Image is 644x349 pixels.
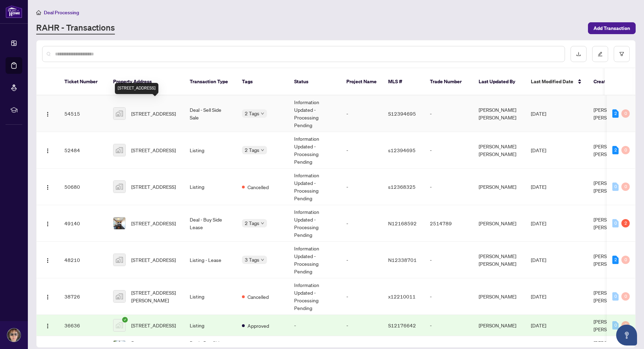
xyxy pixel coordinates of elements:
td: - [424,169,473,205]
div: 2 [612,146,619,154]
span: s12368325 [388,184,416,190]
img: Logo [45,111,50,117]
td: Information Updated - Processing Pending [289,169,341,205]
div: 0 [621,321,630,329]
td: [PERSON_NAME] [PERSON_NAME] [473,132,525,169]
td: 48210 [59,242,108,278]
button: Open asap [616,325,637,346]
div: 0 [612,183,619,191]
td: Listing [184,132,236,169]
img: Logo [45,294,50,300]
button: Logo [42,254,53,265]
span: s12394695 [388,147,416,153]
td: 2514789 [424,205,473,242]
span: check-circle [122,317,128,323]
button: Add Transaction [588,22,636,34]
span: [STREET_ADDRESS] [131,146,176,154]
td: 38726 [59,278,108,315]
span: [STREET_ADDRESS] [131,183,176,191]
td: 36636 [59,315,108,336]
span: [DATE] [531,147,546,153]
th: MLS # [383,68,424,95]
span: N12168592 [388,220,417,226]
span: 3 Tags [245,256,259,264]
th: Last Updated By [473,68,525,95]
td: - [341,169,383,205]
button: Logo [42,218,53,229]
th: Property Address [108,68,184,95]
span: [STREET_ADDRESS] [131,256,176,264]
th: Tags [236,68,289,95]
span: Approved [248,322,269,329]
span: x12210011 [388,293,416,300]
span: Cancelled [248,293,269,301]
div: 0 [621,109,630,118]
td: Information Updated - Processing Pending [289,278,341,315]
button: download [571,46,587,62]
img: thumbnail-img [113,254,125,266]
td: - [341,205,383,242]
span: edit [598,52,603,56]
span: download [576,52,581,56]
span: [STREET_ADDRESS] [131,110,176,117]
span: [DATE] [531,257,546,263]
td: Deal - Sell Side Sale [184,95,236,132]
img: Profile Icon [7,328,21,342]
span: 2 Tags [245,146,259,154]
td: - [341,278,383,315]
div: 0 [621,183,630,191]
span: down [261,258,264,262]
span: [DATE] [531,110,546,117]
th: Ticket Number [59,68,108,95]
div: 0 [612,292,619,301]
img: thumbnail-img [113,108,125,119]
span: Last Modified Date [531,78,573,85]
td: - [341,242,383,278]
button: Logo [42,108,53,119]
button: Logo [42,291,53,302]
td: [PERSON_NAME] [473,278,525,315]
td: [PERSON_NAME] [PERSON_NAME] [473,242,525,278]
img: thumbnail-img [113,181,125,193]
img: thumbnail-img [113,217,125,229]
td: Information Updated - Processing Pending [289,242,341,278]
span: down [261,148,264,152]
img: Logo [45,221,50,227]
div: 2 [621,219,630,227]
span: [PERSON_NAME] [PERSON_NAME] [594,143,631,157]
th: Trade Number [424,68,473,95]
td: - [424,278,473,315]
span: [PERSON_NAME] [PERSON_NAME] [594,180,631,194]
button: edit [592,46,608,62]
td: - [341,315,383,336]
th: Created By [588,68,630,95]
img: thumbnail-img [113,290,125,302]
td: Listing [184,169,236,205]
span: N12338701 [388,257,417,263]
span: Deal Processing [44,9,79,16]
span: filter [619,52,624,56]
td: Information Updated - Processing Pending [289,95,341,132]
span: [DATE] [531,322,546,328]
img: thumbnail-img [113,319,125,331]
th: Status [289,68,341,95]
td: - [289,315,341,336]
td: [PERSON_NAME] [473,315,525,336]
span: S12176642 [388,322,416,328]
td: Deal - Buy Side Lease [184,205,236,242]
td: - [424,242,473,278]
td: [PERSON_NAME] [PERSON_NAME] [473,95,525,132]
span: [DATE] [531,220,546,226]
td: Listing - Lease [184,242,236,278]
button: Logo [42,181,53,192]
td: - [424,95,473,132]
div: 2 [612,256,619,264]
span: down [261,112,264,115]
span: 2 Tags [245,219,259,227]
td: Listing [184,278,236,315]
td: [PERSON_NAME] [473,205,525,242]
th: Project Name [341,68,383,95]
td: Information Updated - Processing Pending [289,205,341,242]
td: 54515 [59,95,108,132]
th: Transaction Type [184,68,236,95]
